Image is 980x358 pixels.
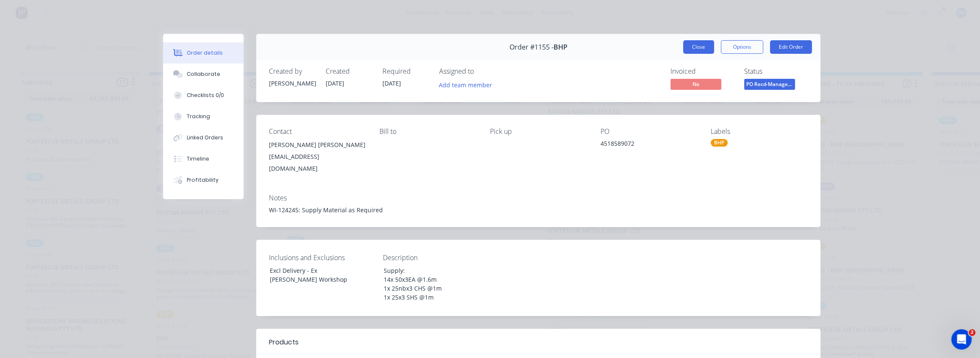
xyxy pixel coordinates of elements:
div: Status [744,67,808,75]
div: [PERSON_NAME] [PERSON_NAME] [269,139,366,151]
div: BHP [711,139,728,147]
button: Add team member [435,79,497,90]
button: Order details [163,42,244,64]
iframe: Intercom live chat [951,329,972,350]
div: Invoiced [670,67,734,75]
div: Bill to [379,128,476,136]
button: Timeline [163,148,244,169]
div: Contact [269,128,366,136]
div: Pick up [490,128,587,136]
button: Checklists 0/0 [163,85,244,106]
div: [PERSON_NAME] [269,79,316,88]
div: Labels [711,128,808,136]
span: [DATE] [326,79,344,87]
div: Timeline [187,155,209,163]
label: Inclusions and Exclusions [269,253,375,263]
div: [PERSON_NAME] [PERSON_NAME][EMAIL_ADDRESS][DOMAIN_NAME] [269,139,366,175]
span: BHP [554,43,568,51]
div: Linked Orders [187,134,223,142]
div: Created by [269,67,316,75]
span: 2 [969,329,975,336]
div: Profitability [187,176,219,184]
div: [EMAIL_ADDRESS][DOMAIN_NAME] [269,151,366,175]
div: Order details [187,49,223,57]
div: 4518589072 [600,139,697,151]
button: Close [683,40,714,54]
button: Tracking [163,106,244,127]
span: [DATE] [382,79,401,87]
button: PO Recd-Manager... [744,79,795,92]
button: Linked Orders [163,127,244,148]
div: Required [382,67,429,75]
div: Checklists 0/0 [187,92,224,99]
button: Collaborate [163,64,244,85]
div: Collaborate [187,70,220,78]
button: Edit Order [770,40,812,54]
button: Profitability [163,169,244,191]
div: Created [326,67,372,75]
div: WI-124245: Supply Material as Required [269,205,808,214]
div: Products [269,337,299,347]
div: PO [600,128,697,136]
span: PO Recd-Manager... [744,79,795,89]
div: Tracking [187,113,210,120]
div: Notes [269,194,808,202]
span: Order #1155 - [509,43,554,51]
div: Excl Delivery - Ex [PERSON_NAME] Workshop [263,264,369,286]
span: No [670,79,721,89]
button: Add team member [439,79,497,90]
label: Description [383,253,489,263]
button: Options [721,40,763,54]
div: Supply: 14x 50x3EA @1.6m 1x 25nbx3 CHS @1m 1x 25x3 SHS @1m [377,264,483,303]
div: Assigned to [439,67,524,75]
